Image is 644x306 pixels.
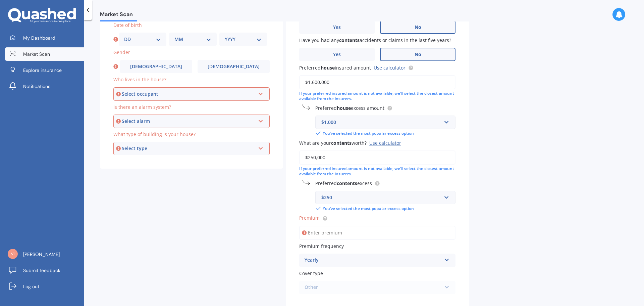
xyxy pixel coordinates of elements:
b: contents [339,37,360,43]
a: My Dashboard [5,31,84,45]
span: Yes [333,25,341,30]
div: You’ve selected the most popular excess option [315,206,455,212]
div: Select alarm [122,118,255,125]
span: Log out [23,283,39,290]
span: [DEMOGRAPHIC_DATA] [208,64,260,70]
div: You’ve selected the most popular excess option [315,130,455,136]
span: Premium [299,215,320,221]
span: No [415,25,421,30]
span: Who lives in the house? [113,77,166,83]
span: Gender [113,49,130,55]
b: house [321,64,335,71]
span: Premium frequency [299,243,344,249]
div: If your preferred insured amount is not available, we'll select the closest amount available from... [299,166,455,177]
div: $1,000 [321,119,441,126]
span: Notifications [23,83,50,90]
input: Enter amount [299,75,455,89]
a: Use calculator [374,64,406,71]
div: If your preferred insured amount is not available, we'll select the closest amount available from... [299,91,455,102]
span: What are your worth? [299,140,367,146]
span: [DEMOGRAPHIC_DATA] [130,64,182,70]
span: [PERSON_NAME] [23,251,60,258]
input: Enter premium [299,226,455,240]
span: No [415,52,421,57]
span: Preferred insured amount [299,64,371,71]
span: My Dashboard [23,35,55,41]
div: $250 [321,194,441,201]
span: Yes [333,52,341,57]
span: Submit feedback [23,267,60,274]
a: Market Scan [5,47,84,61]
div: Select type [122,145,255,152]
img: c8626aebda04f228e5f91fbaa4999993 [8,249,18,259]
a: Notifications [5,80,84,93]
a: Submit feedback [5,264,84,277]
span: Market Scan [100,11,137,20]
span: Explore insurance [23,67,62,74]
div: Yearly [305,256,441,264]
span: Is there an alarm system? [113,104,171,110]
a: Log out [5,280,84,293]
div: Use calculator [369,140,401,146]
b: contents [337,180,357,186]
input: Enter amount [299,150,455,165]
span: Preferred excess amount [315,105,384,111]
b: contents [331,140,352,146]
span: What type of building is your house? [113,131,196,137]
span: Date of birth [113,22,142,28]
span: Have you had any accidents or claims in the last five years? [299,37,451,43]
span: Cover type [299,270,323,276]
div: Select occupant [122,90,255,98]
a: [PERSON_NAME] [5,248,84,261]
b: house [337,105,351,111]
span: Preferred excess [315,180,372,186]
a: Explore insurance [5,63,84,77]
span: Market Scan [23,51,50,57]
